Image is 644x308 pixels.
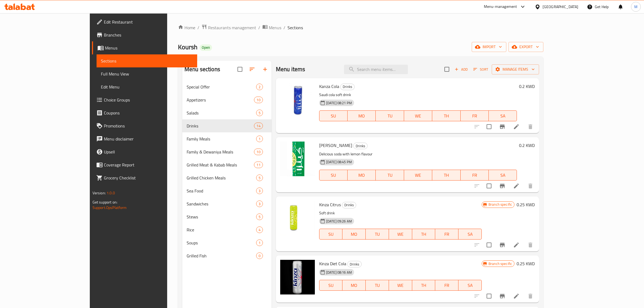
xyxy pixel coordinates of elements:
div: Drinks [347,261,362,267]
button: import [472,42,506,52]
span: 3 [256,188,263,194]
button: Sort [472,65,490,74]
button: Branch-specific-item [496,120,509,133]
h6: 0.25 KWD [517,201,535,208]
a: Edit Menu [97,80,197,93]
span: Special Offer [187,84,256,90]
a: Edit menu item [513,293,520,299]
button: SA [458,280,482,291]
button: TH [432,170,460,181]
button: SA [489,170,517,181]
button: SU [319,110,348,121]
button: delete [524,238,537,251]
span: TH [434,171,458,179]
a: Edit menu item [513,242,520,248]
nav: Menu sections [182,78,272,264]
span: Drinks [342,202,356,208]
button: FR [461,170,489,181]
span: Drinks [354,143,367,149]
div: Sea Food3 [182,184,272,197]
span: Family Meals [187,136,256,142]
button: SA [489,110,517,121]
span: 4 [256,227,263,232]
span: TU [368,230,387,238]
a: Branches [92,28,197,41]
span: SU [322,171,345,179]
div: Sandwiches3 [182,197,272,210]
div: items [256,227,263,233]
div: items [256,175,263,181]
p: Soft drink [319,210,482,217]
span: 10 [254,149,262,155]
span: TH [414,281,433,289]
span: 5 [256,214,263,219]
span: 1 [256,240,263,245]
span: Select all sections [234,64,246,75]
span: TU [368,281,387,289]
img: Kanza Cola [280,83,315,117]
li: / [197,24,199,31]
span: Select to update [483,290,495,302]
button: FR [461,110,489,121]
button: TU [376,170,404,181]
button: delete [524,179,537,192]
span: Promotions [104,123,193,129]
div: Salads [187,110,256,116]
span: MO [350,171,374,179]
span: Family & Dewaniya Meals [187,149,254,155]
span: Branch specific [486,202,514,207]
button: SU [319,280,343,291]
span: SA [461,281,480,289]
span: 11 [254,162,262,168]
span: Sort [473,66,488,73]
div: items [256,84,263,90]
div: items [256,253,263,259]
span: Coupons [104,110,193,116]
span: Add [454,66,468,73]
span: Coverage Report [104,162,193,168]
h6: 0.25 KWD [517,260,535,267]
span: SU [322,112,345,120]
div: Grilled Chicken Meals [187,175,256,181]
button: SA [458,229,482,240]
span: Select section [441,64,453,75]
div: Soups1 [182,236,272,249]
div: items [254,149,263,155]
span: M [634,4,638,10]
span: Grilled Fish [187,253,256,259]
span: WE [391,230,410,238]
div: Grilled Fish0 [182,249,272,262]
h2: Menu sections [184,65,220,73]
span: Choice Groups [104,97,193,103]
button: TH [412,280,435,291]
span: 2 [256,84,263,90]
span: export [513,44,539,50]
div: Family & Dewaniya Meals10 [182,145,272,158]
button: Add [453,65,470,74]
span: Add item [453,65,470,74]
div: Special Offer2 [182,80,272,93]
input: search [344,65,408,74]
img: Kinza Citrus [280,201,315,235]
span: TH [414,230,433,238]
div: Grilled Chicken Meals5 [182,171,272,184]
span: FR [437,281,456,289]
a: Coverage Report [92,158,197,171]
span: Get support on: [93,199,117,206]
span: Drinks [341,84,354,90]
span: Appetizers [187,97,254,103]
button: delete [524,290,537,303]
span: SU [322,230,341,238]
span: [DATE] 08:45 PM [324,159,354,165]
span: MO [345,281,364,289]
div: Drinks [353,143,368,149]
div: items [256,201,263,207]
span: Kinza Citrus [319,201,341,209]
button: TU [366,229,389,240]
span: Version: [93,189,106,196]
a: Choice Groups [92,93,197,106]
button: WE [404,170,432,181]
